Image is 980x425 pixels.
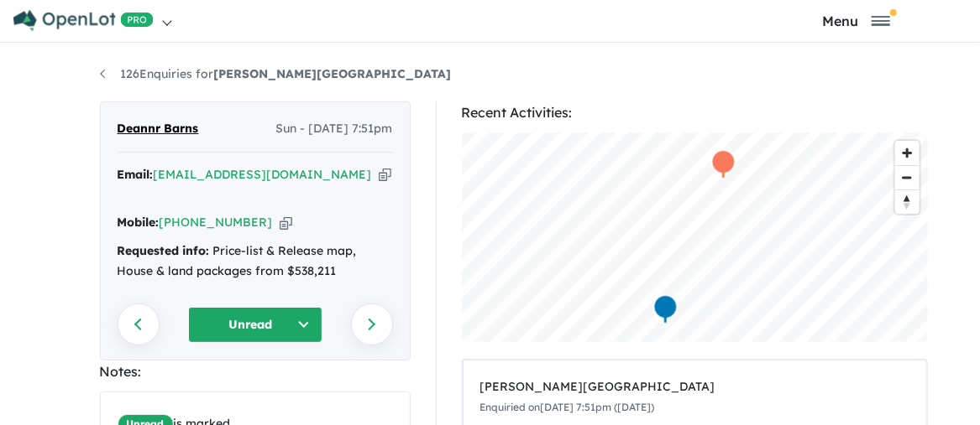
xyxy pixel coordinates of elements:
[100,65,881,85] nav: breadcrumb
[100,66,452,81] a: 126Enquiries for[PERSON_NAME][GEOGRAPHIC_DATA]
[895,190,920,214] span: Reset bearing to north
[118,241,393,282] div: Price-list & Release map, House & land packages from $538,211
[154,167,372,182] a: [EMAIL_ADDRESS][DOMAIN_NAME]
[188,307,322,343] button: Unread
[480,377,909,397] div: [PERSON_NAME][GEOGRAPHIC_DATA]
[13,10,154,31] img: Openlot PRO Logo White
[895,141,920,165] button: Zoom in
[118,243,210,258] strong: Requested info:
[379,166,391,184] button: Copy
[160,215,273,230] a: [PHONE_NUMBER]
[100,360,411,383] div: Notes:
[276,119,393,139] span: Sun - [DATE] 7:51pm
[462,101,928,124] div: Recent Activities:
[118,119,199,139] span: Deannr Barns
[895,189,920,214] button: Reset bearing to north
[214,66,452,81] strong: [PERSON_NAME][GEOGRAPHIC_DATA]
[462,132,928,342] canvas: Map
[652,294,678,325] div: Map marker
[118,215,160,230] strong: Mobile:
[737,13,976,29] button: Toggle navigation
[118,167,154,182] strong: Email:
[895,166,920,189] span: Zoom out
[480,401,655,413] small: Enquiried on [DATE] 7:51pm ([DATE])
[895,165,920,189] button: Zoom out
[710,149,736,180] div: Map marker
[280,214,292,231] button: Copy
